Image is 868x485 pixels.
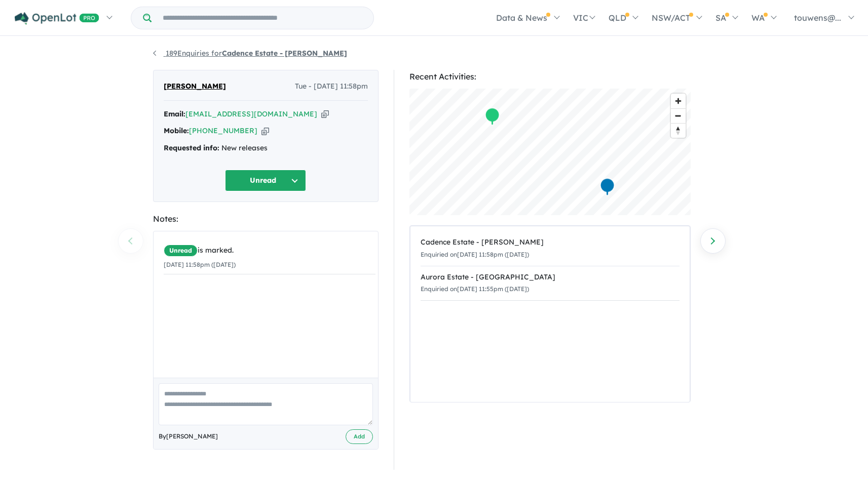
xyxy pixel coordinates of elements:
[409,89,691,215] canvas: Map
[164,126,189,135] strong: Mobile:
[153,49,347,58] a: 189Enquiries forCadence Estate - [PERSON_NAME]
[164,143,219,152] strong: Requested info:
[189,126,257,135] a: [PHONE_NUMBER]
[164,245,375,257] div: is marked.
[153,212,379,226] div: Notes:
[153,48,715,60] nav: breadcrumb
[421,285,529,293] small: Enquiried on [DATE] 11:55pm ([DATE])
[185,109,317,118] a: [EMAIL_ADDRESS][DOMAIN_NAME]
[15,12,99,25] img: Openlot PRO Logo White
[346,429,373,444] button: Add
[409,70,691,84] div: Recent Activities:
[671,108,686,123] button: Zoom out
[295,80,368,93] span: Tue - [DATE] 11:58pm
[164,245,198,257] span: Unread
[671,94,686,108] button: Zoom in
[261,126,269,136] button: Copy
[671,124,686,138] span: Reset bearing to north
[321,109,329,119] button: Copy
[164,80,226,93] span: [PERSON_NAME]
[421,266,680,301] a: Aurora Estate - [GEOGRAPHIC_DATA]Enquiried on[DATE] 11:55pm ([DATE])
[484,107,500,126] div: Map marker
[164,109,185,118] strong: Email:
[421,271,680,284] div: Aurora Estate - [GEOGRAPHIC_DATA]
[421,251,529,258] small: Enquiried on [DATE] 11:58pm ([DATE])
[599,178,615,196] div: Map marker
[159,431,218,441] span: By [PERSON_NAME]
[154,7,371,29] input: Try estate name, suburb, builder or developer
[794,13,841,23] span: touwens@...
[225,170,306,191] button: Unread
[421,236,680,249] div: Cadence Estate - [PERSON_NAME]
[164,261,236,268] small: [DATE] 11:58pm ([DATE])
[671,123,686,138] button: Reset bearing to north
[164,142,368,154] div: New releases
[222,49,347,58] strong: Cadence Estate - [PERSON_NAME]
[421,231,680,266] a: Cadence Estate - [PERSON_NAME]Enquiried on[DATE] 11:58pm ([DATE])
